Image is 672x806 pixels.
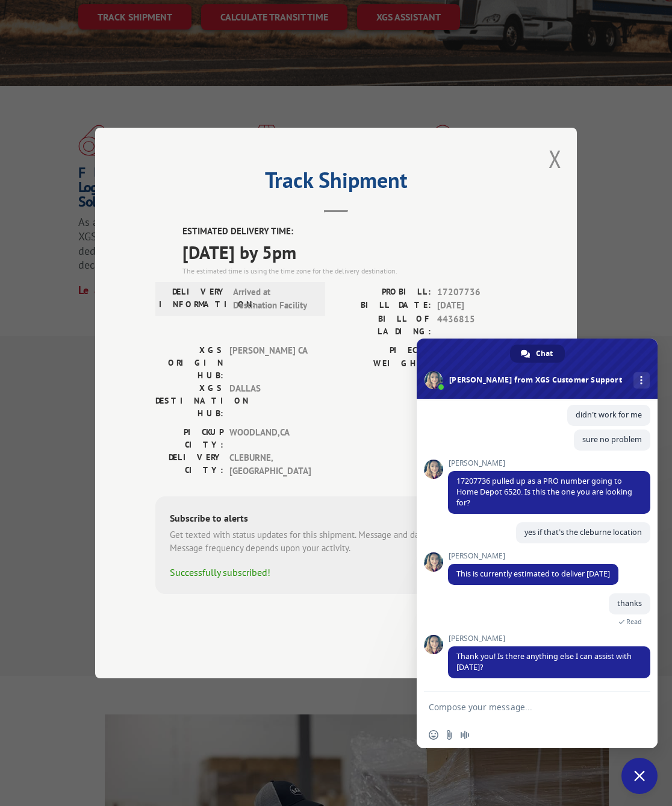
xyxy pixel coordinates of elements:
span: yes if that’s the cleburne location [524,527,642,537]
span: Read [626,617,642,626]
span: 17207736 [437,286,517,299]
span: Chat [536,345,553,363]
span: sure no problem [582,434,642,445]
a: Close chat [621,758,658,794]
span: Arrived at Destination Facility [233,286,314,313]
label: PROBILL: [336,286,431,299]
div: The estimated time is using the time zone for the delivery destination. [182,266,517,276]
label: DELIVERY CITY: [155,451,223,478]
span: 4436815 [437,313,517,338]
label: BILL OF LADING: [336,313,431,338]
span: 17207736 pulled up as a PRO number going to Home Depot 6520. Is this the one you are looking for? [456,476,632,508]
span: [PERSON_NAME] CA [229,344,311,382]
div: Successfully subscribed! [170,565,502,580]
span: [PERSON_NAME] [448,634,650,643]
label: PIECES: [336,344,431,358]
label: ESTIMATED DELIVERY TIME: [182,225,517,239]
label: XGS DESTINATION HUB: [155,382,223,420]
span: This is currently estimated to deliver [DATE] [456,569,610,579]
label: DELIVERY INFORMATION: [159,286,227,313]
label: BILL DATE: [336,299,431,313]
span: Audio message [460,730,470,740]
div: Get texted with status updates for this shipment. Message and data rates may apply. Message frequ... [170,528,502,555]
label: WEIGHT: [336,357,431,371]
button: Close modal [549,143,562,175]
h2: Track Shipment [155,172,517,195]
textarea: Compose your message... [429,692,621,722]
label: XGS ORIGIN HUB: [155,344,223,382]
span: CLEBURNE , [GEOGRAPHIC_DATA] [229,451,311,478]
a: Chat [510,345,565,363]
span: thanks [617,598,642,608]
span: Send a file [444,730,454,740]
span: [DATE] by 5pm [182,239,517,266]
label: PICKUP CITY: [155,426,223,451]
span: Insert an emoji [429,730,438,740]
span: [DATE] [437,299,517,313]
span: [PERSON_NAME] [448,552,618,560]
div: Subscribe to alerts [170,511,502,528]
span: [PERSON_NAME] [448,459,650,467]
span: WOODLAND , CA [229,426,311,451]
span: didn’t work for me [576,410,642,420]
span: DALLAS [229,382,311,420]
span: Thank you! Is there anything else I can assist with [DATE]? [456,651,632,672]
